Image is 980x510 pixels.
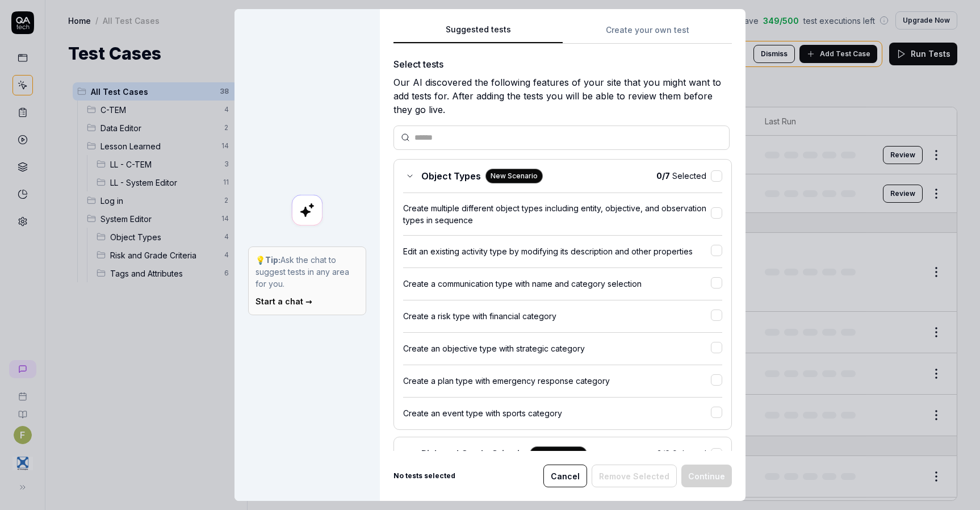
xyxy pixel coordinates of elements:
div: Create a plan type with emergency response category [403,375,711,387]
div: Create a risk type with financial category [403,310,711,322]
button: Continue [681,465,732,487]
button: Create your own test [563,23,732,44]
strong: Tip: [265,255,280,265]
span: Selected [656,170,706,182]
button: Remove Selected [592,465,677,487]
b: 0 / 2 [656,449,670,458]
span: Object Types [421,169,481,183]
span: Risk and Grade Criteria [421,447,525,461]
div: Create a communication type with name and category selection [403,278,711,290]
div: New Scenario [485,169,543,183]
button: Cancel [543,465,587,487]
div: Select tests [393,57,732,71]
b: 0 / 7 [656,171,670,181]
p: 💡 Ask the chat to suggest tests in any area for you. [256,254,359,290]
span: Selected [656,448,706,459]
b: No tests selected [393,471,455,481]
div: Create multiple different object types including entity, objective, and observation types in sequ... [403,202,711,226]
button: Suggested tests [393,23,563,44]
div: Create an event type with sports category [403,407,711,419]
div: Create an objective type with strategic category [403,342,711,354]
div: Edit an existing activity type by modifying its description and other properties [403,245,711,257]
a: Start a chat → [256,296,312,306]
div: Our AI discovered the following features of your site that you might want to add tests for. After... [393,76,732,116]
div: New Scenario [530,446,587,461]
